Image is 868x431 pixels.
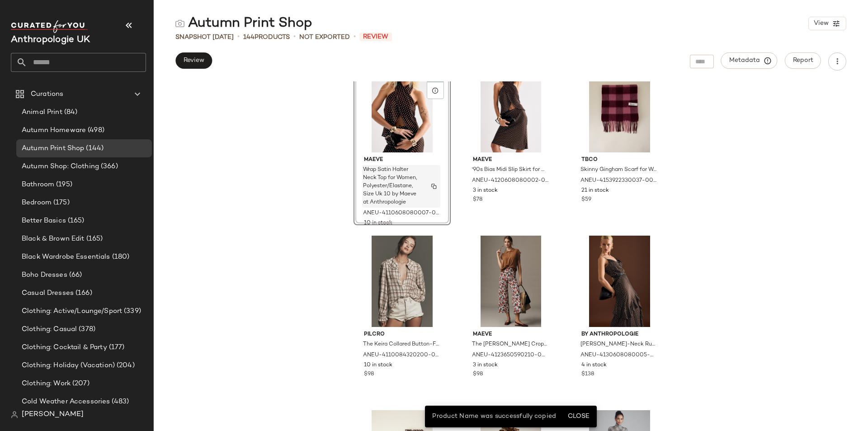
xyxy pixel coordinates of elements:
span: Bedroom [22,198,52,208]
span: (378) [77,324,95,335]
span: Clothing: Active/Lounge/Sport [22,306,122,317]
span: Pilcro [364,331,440,339]
span: (66) [67,270,82,280]
span: ANEU-4130608080005-000-029 [580,351,657,360]
span: (144) [84,143,104,154]
span: Better Basics [22,216,66,226]
span: 10 in stock [364,361,392,369]
span: 21 in stock [581,187,609,195]
span: View [813,20,829,27]
span: (165) [66,216,85,226]
span: Bathroom [22,180,54,190]
span: Snapshot [DATE] [175,33,234,42]
span: Autumn Print Shop [22,143,84,154]
span: Review [359,33,392,41]
span: 3 in stock [473,361,498,369]
img: 4110084320200_020_b [357,236,448,327]
span: ANEU-4110084320200-000-020 [363,351,439,360]
span: Wrap Satin Halter Neck Top for Women, Polyester/Elastane, Size Uk 10 by Maeve at Anthropologie [363,166,422,207]
span: Animal Print [22,107,62,118]
button: Review [175,52,212,69]
img: 4130608080005_029_e25 [574,236,665,327]
span: TBCo [581,156,658,164]
span: Cold Weather Accessories [22,397,110,407]
span: Autumn Homeware [22,125,86,136]
span: (204) [115,360,135,371]
span: • [293,32,296,43]
span: $78 [473,196,482,204]
span: Maeve [473,156,549,164]
span: Autumn Shop: Clothing [22,161,99,172]
span: Maeve [473,331,549,339]
span: Skinny Gingham Scarf for Women in Purple, Wool by TBCo at Anthropologie [580,166,657,174]
span: (84) [62,107,78,118]
span: Not Exported [299,33,350,42]
span: Clothing: Cocktail & Party [22,342,107,353]
span: Metadata [729,57,770,65]
span: (366) [99,161,118,172]
span: (180) [110,252,130,262]
img: cfy_white_logo.C9jOOHJF.svg [11,20,88,33]
span: (339) [122,306,141,317]
span: Current Company Name [11,35,90,45]
span: (165) [85,234,103,244]
span: (483) [110,397,129,407]
span: (195) [54,180,72,190]
span: Close [567,413,589,420]
span: (498) [86,125,104,136]
span: [PERSON_NAME] [22,409,84,420]
img: svg%3e [11,411,18,418]
button: Report [785,52,821,69]
span: $98 [364,370,374,379]
span: Clothing: Work [22,379,71,389]
span: Black & Brown Edit [22,234,85,244]
img: svg%3e [431,184,437,189]
span: 144 [243,34,255,41]
span: 3 in stock [473,187,498,195]
button: View [808,17,846,30]
span: Report [793,57,813,64]
button: Metadata [721,52,778,69]
span: Curations [31,89,63,99]
span: 10 in stock [364,219,392,227]
span: [PERSON_NAME]-Neck Ruffle Maxi Dress for Women, Viscose, Size Uk 16 by Anthropologie [580,341,657,349]
span: Product Name was successfully copied [432,413,556,420]
span: (166) [74,288,92,298]
span: $138 [581,370,594,379]
span: Boho Dresses [22,270,67,280]
img: 4123650590210_065_b [466,236,557,327]
span: 4 in stock [581,361,607,369]
span: Clothing: Holiday (Vacation) [22,360,115,371]
span: The Keira Collared Button-Front Blouse: Long-Sleeve Plaid Edition for Women in Brown, Polyester/V... [363,341,439,349]
div: Autumn Print Shop [175,14,312,33]
span: By Anthropologie [581,331,658,339]
span: ANEU-4153922330037-000-050 [580,177,657,185]
span: Review [183,57,204,64]
span: Clothing: Casual [22,324,77,335]
span: $98 [473,370,483,379]
span: $59 [581,196,591,204]
div: Products [243,33,290,42]
span: • [237,32,240,43]
span: • [354,32,356,43]
img: svg%3e [175,19,184,28]
span: (207) [71,379,90,389]
span: '90s Bias Midi Slip Skirt for Women, Polyester/Elastane, Size Uk 14 by Maeve at Anthropologie [472,166,548,174]
span: ANEU-4123650590210-000-065 [472,351,548,360]
span: (175) [52,198,70,208]
span: ANEU-4110608080007-000-029 [363,209,439,218]
button: Close [563,408,593,425]
span: The [PERSON_NAME] Cropped Wide-Leg Trousers: Magic Fabric Edition Pants in Pink, Cotton/Viscose/E... [472,341,548,349]
span: ANEU-4120608080002-000-029 [472,177,548,185]
span: Black Wardrobe Essentials [22,252,110,262]
span: Casual Dresses [22,288,74,298]
span: (177) [107,342,125,353]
